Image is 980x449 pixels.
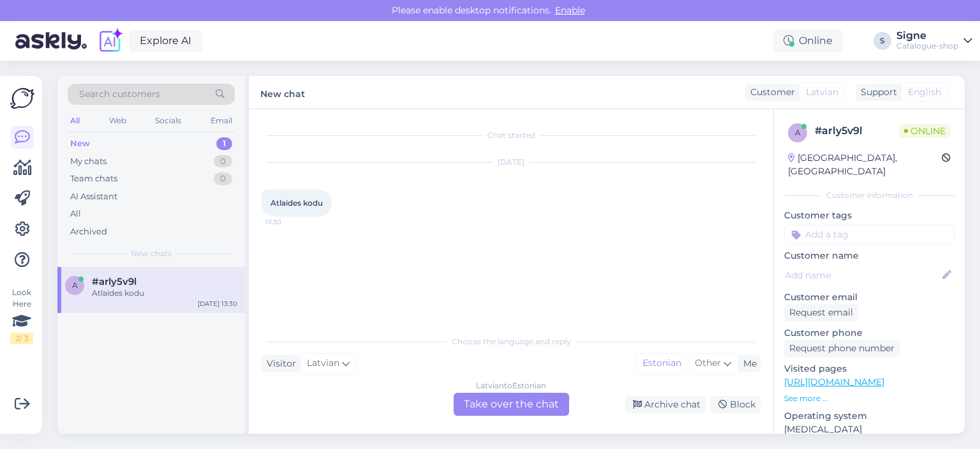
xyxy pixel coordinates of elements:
div: Look Here [10,287,33,344]
img: explore-ai [97,27,124,54]
span: New chats [131,248,172,259]
p: Customer name [784,249,954,263]
span: English [908,86,941,99]
label: New chat [260,84,305,101]
input: Add name [785,268,940,282]
div: Email [208,112,235,129]
div: AI Assistant [70,190,117,203]
div: New [70,137,90,150]
div: Web [107,112,129,129]
div: Signe [896,31,958,41]
span: #arly5v9l [92,276,137,287]
div: 1 [216,137,232,150]
p: Visited pages [784,362,954,376]
span: Search customers [79,88,160,101]
div: # arly5v9l [815,123,899,139]
div: Take over the chat [454,393,569,416]
div: Me [738,357,757,370]
div: Customer information [784,190,954,201]
div: Request phone number [784,340,900,357]
div: Visitor [262,357,296,370]
span: Latvian [806,86,838,99]
span: Online [899,124,951,138]
span: a [795,128,801,137]
div: [DATE] [262,156,761,168]
div: Archived [70,225,107,238]
a: Explore AI [129,30,202,52]
p: Operating system [784,409,954,423]
div: Online [773,29,843,52]
span: Enable [551,4,589,16]
div: Catalogue-shop [896,41,958,51]
div: My chats [70,155,107,168]
div: Chat started [262,130,761,141]
p: [MEDICAL_DATA] [784,423,954,436]
img: Askly Logo [10,86,34,110]
div: 0 [214,155,232,168]
div: Team chats [70,172,117,185]
span: a [72,280,78,290]
div: All [70,208,81,220]
p: See more ... [784,393,954,404]
div: All [68,112,82,129]
div: Block [711,396,761,413]
div: Support [856,86,897,99]
div: Archive chat [625,396,706,413]
div: Estonian [636,354,688,373]
div: Latvian to Estonian [476,380,546,392]
p: Customer phone [784,326,954,340]
span: Atlaides kodu [271,198,323,208]
span: Latvian [307,356,339,370]
div: Choose the language and reply [262,336,761,347]
div: Request email [784,304,858,321]
div: Atlaides kodu [92,287,237,299]
span: 13:30 [265,217,313,227]
a: [URL][DOMAIN_NAME] [784,376,884,388]
p: Customer tags [784,209,954,222]
div: Customer [745,86,795,99]
div: Socials [152,112,184,129]
div: S [873,32,891,50]
div: [DATE] 13:30 [198,299,237,308]
input: Add a tag [784,225,954,244]
div: 2 / 3 [10,333,33,344]
a: SigneCatalogue-shop [896,31,972,51]
div: [GEOGRAPHIC_DATA], [GEOGRAPHIC_DATA] [788,151,942,178]
span: Other [695,357,721,369]
p: Customer email [784,291,954,304]
div: 0 [214,172,232,185]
